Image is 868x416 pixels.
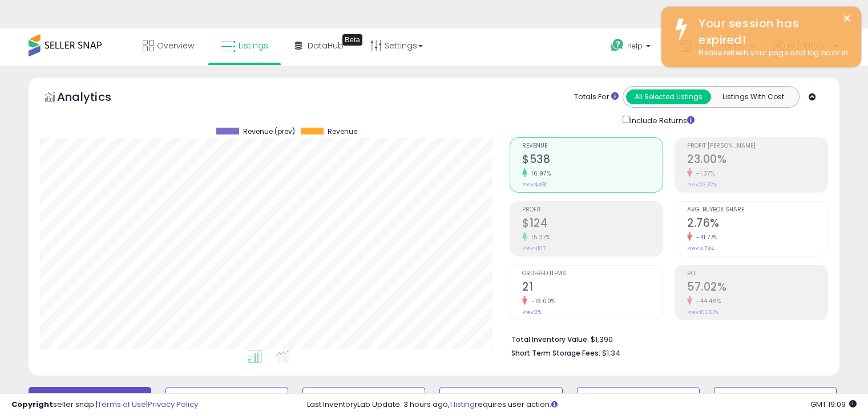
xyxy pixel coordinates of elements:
[98,399,146,410] a: Terms of Use
[626,89,711,104] button: All Selected Listings
[11,399,53,410] strong: Copyright
[522,245,546,252] small: Prev: $107
[687,217,827,232] h2: 2.76%
[307,399,857,410] div: Last InventoryLab Update: 3 hours ago, requires user action.
[511,335,589,344] b: Total Inventory Value:
[692,297,721,305] small: -44.46%
[57,89,134,108] h5: Analytics
[148,399,198,410] a: Privacy Policy
[687,181,717,188] small: Prev: 23.32%
[614,113,708,127] div: Include Returns
[687,207,827,213] span: Avg. Buybox Share
[522,309,541,316] small: Prev: 25
[687,143,827,149] span: Profit [PERSON_NAME]
[601,30,662,65] a: Help
[527,297,556,305] small: -16.00%
[692,169,714,178] small: -1.37%
[574,92,619,103] div: Totals For
[610,38,624,52] i: Get Help
[687,280,827,296] h2: 57.02%
[134,28,203,63] a: Overview
[710,89,796,104] button: Listings With Cost
[690,15,853,48] div: Your session has expired!
[286,28,352,63] a: DataHub
[687,309,718,316] small: Prev: 102.67%
[527,233,550,242] small: 15.37%
[522,153,663,168] h2: $538
[522,207,663,213] span: Profit
[522,143,663,149] span: Revenue
[692,233,718,242] small: -41.77%
[602,348,620,358] span: $1.34
[522,271,663,277] span: Ordered Items
[810,399,857,410] span: 2025-09-11 19:09 GMT
[342,34,362,46] div: Tooltip anchor
[627,41,643,51] span: Help
[687,245,714,252] small: Prev: 4.74%
[690,48,853,59] div: Please refresh your page and log back in
[511,332,819,345] li: $1,390
[687,153,827,168] h2: 23.00%
[527,169,551,178] small: 16.97%
[157,40,194,51] span: Overview
[522,181,548,188] small: Prev: $460
[243,128,295,136] span: Revenue (prev)
[362,28,431,63] a: Settings
[687,271,827,277] span: ROI
[450,399,475,410] a: 1 listing
[522,217,663,232] h2: $124
[239,40,268,51] span: Listings
[212,28,277,63] a: Listings
[511,348,600,358] b: Short Term Storage Fees:
[11,399,198,410] div: seller snap | |
[308,40,344,51] span: DataHub
[328,128,357,136] span: Revenue
[522,280,663,296] h2: 21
